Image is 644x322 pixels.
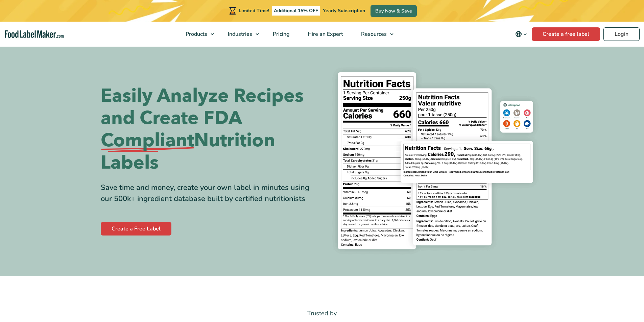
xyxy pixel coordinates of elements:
[299,22,351,47] a: Hire an Expert
[510,27,532,41] button: Change language
[323,7,365,14] span: Yearly Subscription
[101,308,544,318] p: Trusted by
[101,129,194,152] span: Compliant
[177,22,217,47] a: Products
[101,182,317,204] div: Save time and money, create your own label in minutes using our 500k+ ingredient database built b...
[219,22,262,47] a: Industries
[264,22,297,47] a: Pricing
[306,30,344,38] span: Hire an Expert
[184,30,208,38] span: Products
[603,27,640,41] a: Login
[352,22,397,47] a: Resources
[101,222,171,236] a: Create a Free Label
[371,5,417,17] a: Buy Now & Save
[272,6,320,16] span: Additional 15% OFF
[5,30,64,38] a: Food Label Maker homepage
[359,30,387,38] span: Resources
[101,85,317,174] h1: Easily Analyze Recipes and Create FDA Nutrition Labels
[271,30,290,38] span: Pricing
[239,7,269,14] span: Limited Time!
[532,27,600,41] a: Create a free label
[226,30,253,38] span: Industries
